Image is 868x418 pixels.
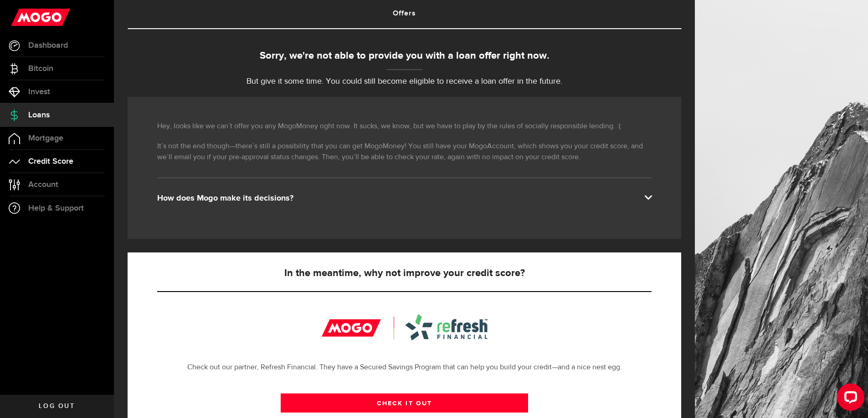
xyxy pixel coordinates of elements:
[157,362,652,373] p: Check out our partner, Refresh Financial. They have a Secured Savings Program that can help you b...
[157,268,652,279] h5: In the meantime, why not improve your credit score?
[128,76,681,88] p: But give it some time. You could still become eligible to receive a loan offer in the future.
[28,204,84,212] span: Help & Support
[28,157,73,166] span: Credit Score
[28,111,50,119] span: Loans
[39,403,75,409] span: Log out
[28,134,63,142] span: Mortgage
[157,121,652,132] p: Hey, looks like we can’t offer you any MogoMoney right now. It sucks, we know, but we have to pla...
[281,393,528,413] a: CHECK IT OUT
[28,88,50,96] span: Invest
[28,181,58,189] span: Account
[28,65,53,73] span: Bitcoin
[830,380,868,418] iframe: LiveChat chat widget
[28,41,68,50] span: Dashboard
[157,141,652,163] p: It’s not the end though—there’s still a possibility that you can get MogoMoney! You still have yo...
[128,49,681,64] div: Sorry, we're not able to provide you with a loan offer right now.
[157,193,652,204] div: How does Mogo make its decisions?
